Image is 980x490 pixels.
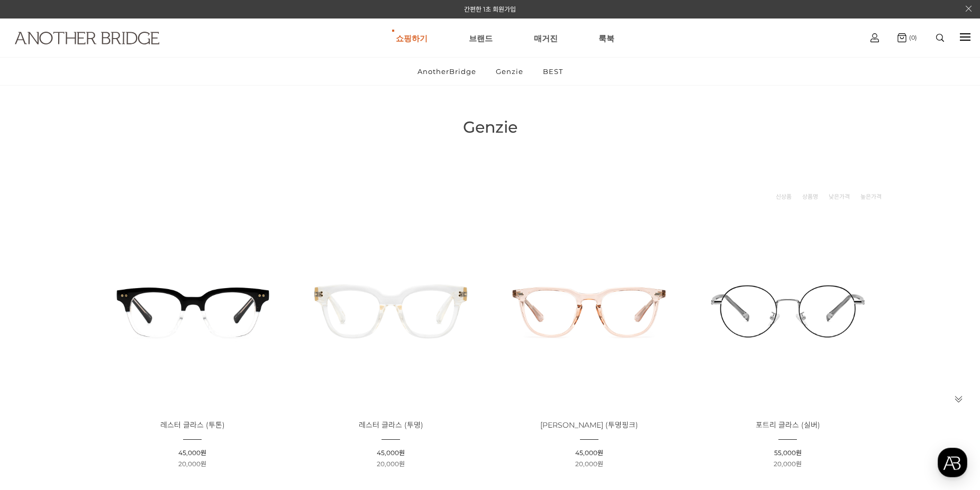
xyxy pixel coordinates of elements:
a: 높은가격 [860,191,882,202]
a: 포트리 글라스 (실버) [756,421,820,429]
img: 레스터 글라스 - 투명 안경 제품 이미지 [295,215,486,406]
span: 20,000원 [178,460,206,468]
span: 20,000원 [377,460,405,468]
span: 45,000원 [178,449,206,457]
span: (0) [906,34,917,41]
img: 포트리 글라스 - 실버 안경 이미지 [692,215,883,406]
a: 간편한 1초 회원가입 [464,5,516,13]
img: logo [15,32,159,44]
a: Genzie [487,58,532,85]
img: 레스터 글라스 투톤 - 세련된 투톤 안경 제품 이미지 [97,215,288,406]
span: 55,000원 [774,449,802,457]
img: cart [870,33,879,42]
a: 매거진 [534,19,558,57]
img: search [936,34,944,42]
span: Genzie [463,117,518,137]
a: logo [5,32,152,70]
a: AnotherBridge [409,58,485,85]
a: 상품명 [802,191,818,202]
a: 레스터 글라스 (투톤) [160,421,225,429]
a: [PERSON_NAME] (투명핑크) [540,421,638,429]
a: 설정 [137,335,203,362]
a: 레스터 글라스 (투명) [359,421,423,429]
a: 쇼핑하기 [396,19,428,57]
a: 낮은가격 [829,191,850,202]
span: 대화 [97,352,110,360]
span: 20,000원 [774,460,802,468]
span: 45,000원 [575,449,603,457]
span: [PERSON_NAME] (투명핑크) [540,420,638,430]
span: 레스터 글라스 (투톤) [160,420,225,430]
img: 애크런 글라스 - 투명핑크 안경 제품 이미지 [494,215,685,406]
a: (0) [897,33,917,42]
span: 20,000원 [575,460,603,468]
span: 45,000원 [377,449,405,457]
span: 설정 [164,351,176,359]
a: 대화 [70,335,137,362]
a: 신상품 [776,191,792,202]
span: 포트리 글라스 (실버) [756,420,820,430]
a: 브랜드 [469,19,493,57]
img: cart [897,33,906,42]
span: 레스터 글라스 (투명) [359,420,423,430]
a: 룩북 [598,19,614,57]
a: 홈 [3,335,70,362]
span: 홈 [33,351,40,359]
a: BEST [534,58,572,85]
